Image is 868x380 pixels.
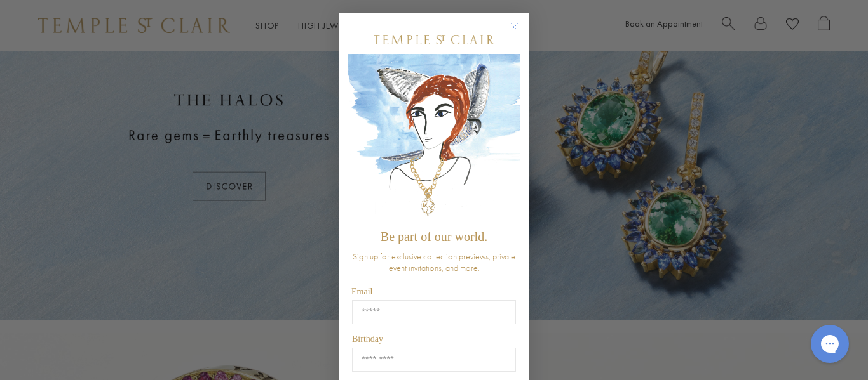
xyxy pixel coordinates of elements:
[374,35,494,44] img: Temple St. Clair
[804,320,855,367] iframe: Gorgias live chat messenger
[352,300,516,324] input: Email
[351,287,372,296] span: Email
[353,251,515,273] span: Sign up for exclusive collection previews, private event invitations, and more.
[348,54,520,223] img: c4a9eb12-d91a-4d4a-8ee0-386386f4f338.jpeg
[381,230,487,244] span: Be part of our world.
[513,25,529,41] button: Close dialog
[352,334,383,344] span: Birthday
